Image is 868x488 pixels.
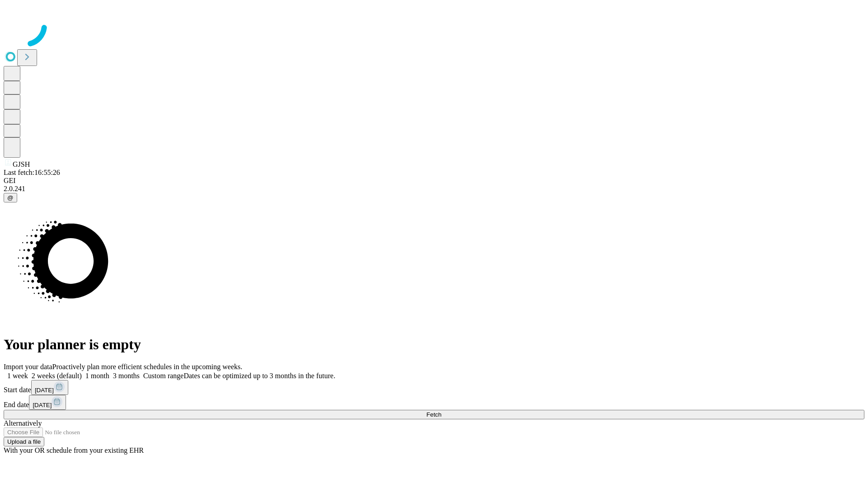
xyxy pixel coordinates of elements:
[32,372,82,380] span: 2 weeks (default)
[4,363,52,371] span: Import your data
[4,395,864,410] div: End date
[29,395,66,410] button: [DATE]
[113,372,140,380] span: 3 months
[31,380,68,395] button: [DATE]
[13,160,30,168] span: GJSH
[4,437,44,446] button: Upload a file
[4,419,42,427] span: Alternatively
[33,402,52,408] span: [DATE]
[4,410,864,419] button: Fetch
[4,336,864,353] h1: Your planner is empty
[4,193,17,202] button: @
[4,169,60,176] span: Last fetch: 16:55:26
[7,194,14,201] span: @
[426,411,441,418] span: Fetch
[184,372,335,380] span: Dates can be optimized up to 3 months in the future.
[7,372,28,380] span: 1 week
[4,185,864,193] div: 2.0.241
[85,372,109,380] span: 1 month
[52,363,242,371] span: Proactively plan more efficient schedules in the upcoming weeks.
[4,177,864,185] div: GEI
[4,446,144,454] span: With your OR schedule from your existing EHR
[143,372,184,380] span: Custom range
[35,387,54,394] span: [DATE]
[4,380,864,395] div: Start date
